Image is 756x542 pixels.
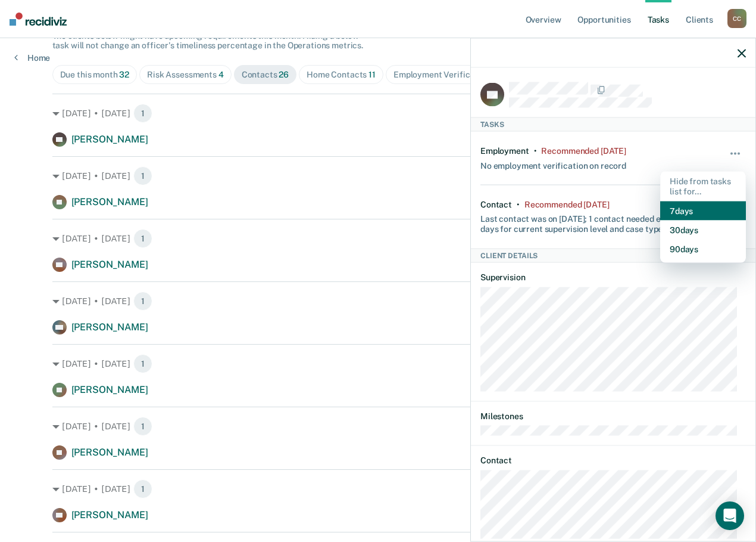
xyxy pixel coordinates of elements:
span: [PERSON_NAME] [71,321,148,333]
span: 1 [133,479,152,498]
img: Recidiviz [10,13,67,26]
span: 32 [119,70,129,79]
a: Home [14,52,50,63]
span: [PERSON_NAME] [71,196,148,207]
div: Due this month [60,70,130,80]
button: 7 days [660,201,746,220]
span: 1 [133,292,152,311]
div: [DATE] • [DATE] [52,417,704,436]
span: [PERSON_NAME] [71,447,148,458]
div: • [517,199,520,209]
dt: Supervision [480,272,746,283]
button: 90 days [660,239,746,258]
div: [DATE] • [DATE] [52,166,704,185]
span: 1 [133,354,152,373]
div: Risk Assessments [147,70,224,80]
span: The clients below might have upcoming requirements this month. Hiding a below task will not chang... [52,31,364,51]
span: 4 [218,70,224,79]
div: Open Intercom Messenger [716,501,744,530]
div: Employment Verification [393,70,498,80]
span: 1 [133,104,152,123]
span: 1 [133,166,152,185]
div: • [534,146,537,156]
div: Employment [480,146,529,156]
div: Recommended 4 months ago [524,199,609,209]
span: 26 [279,70,289,79]
div: [DATE] • [DATE] [52,104,704,123]
span: [PERSON_NAME] [71,509,148,521]
div: [DATE] • [DATE] [52,479,704,498]
span: 1 [133,229,152,248]
div: Home Contacts [307,70,376,80]
div: Tasks [471,117,755,131]
div: Contact [480,199,512,209]
div: [DATE] • [DATE] [52,292,704,311]
span: 1 [133,417,152,436]
span: 11 [368,70,376,79]
span: [PERSON_NAME] [71,259,148,270]
div: C C [727,9,746,28]
span: [PERSON_NAME] [71,384,148,395]
dt: Contact [480,456,746,466]
div: Recommended 8 months ago [541,146,626,156]
div: [DATE] • [DATE] [52,229,704,248]
div: [DATE] • [DATE] [52,354,704,373]
div: Client Details [471,249,755,263]
div: No employment verification on record [480,156,626,171]
dt: Milestones [480,411,746,421]
span: [PERSON_NAME] [71,134,148,145]
button: 30 days [660,220,746,239]
div: Last contact was on [DATE]; 1 contact needed every 45 days for current supervision level and case... [480,209,702,234]
div: Contacts [242,70,289,80]
div: Hide from tasks list for... [660,172,746,202]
